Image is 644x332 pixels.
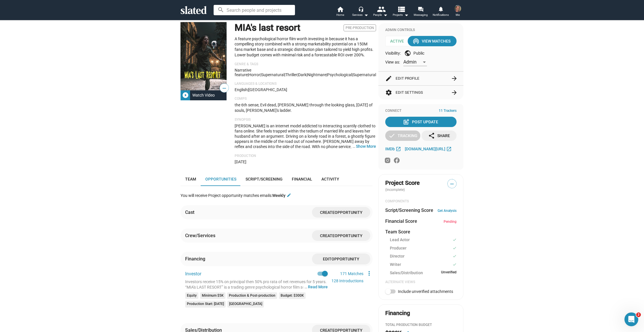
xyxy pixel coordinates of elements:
span: Writer [390,262,401,268]
a: Messaging [411,6,431,18]
div: People [373,11,388,18]
span: | [248,87,248,92]
span: Unverified [441,270,457,276]
button: Share [421,131,457,141]
span: Thriller [285,72,297,77]
a: Activity [317,172,344,186]
span: | [352,72,353,77]
span: Opportunity [331,257,359,262]
span: [DOMAIN_NAME][URL] [405,147,445,151]
span: Opportunity [335,210,363,215]
span: Team [185,177,196,181]
div: Total Production budget [385,323,457,327]
span: dark [298,72,306,77]
p: Production [235,154,376,158]
strong: Weekly [272,193,285,198]
mat-chip: Budget: $300K [279,292,306,299]
span: Create [320,210,335,215]
span: Director [390,254,405,260]
mat-icon: check [453,262,457,267]
mat-icon: home [337,6,344,13]
span: [GEOGRAPHIC_DATA] [248,87,287,92]
a: 128 Introductions [331,279,363,283]
span: | [306,72,307,77]
button: Edit Settings [385,86,457,99]
h1: MIA's last resort [235,22,300,34]
mat-icon: check [453,254,457,259]
span: Create [320,233,335,238]
mat-icon: public [404,50,411,57]
p: A feature psychological horror film worth investing in because it has a compelling story combined... [235,36,376,57]
mat-icon: settings [385,89,392,96]
mat-icon: view_list [397,5,405,13]
span: Pre-Production [344,24,376,31]
div: Financing [385,309,410,317]
span: | [284,72,285,77]
p: Comps [235,97,376,101]
div: You will receive Project opportunity matches emails: [181,193,291,198]
span: 2 [636,312,641,317]
div: COMPONENTS [385,199,457,204]
div: Tracking [388,131,417,141]
span: — [448,180,456,188]
a: [DOMAIN_NAME][URL] [405,145,453,152]
button: Tracking [385,131,420,141]
div: Watch Video [190,90,217,100]
mat-icon: arrow_forward [451,89,458,96]
div: Services [352,11,368,18]
span: View as: [385,60,400,65]
p: Languages & Locations [235,82,376,86]
div: Post Update [404,117,438,127]
div: Connect [385,109,457,113]
span: Producer [390,245,407,252]
span: [DATE] [235,160,246,164]
span: Opportunity [335,233,363,238]
a: 171 Matches [340,271,363,276]
mat-icon: open_in_new [396,146,401,151]
mat-chip: Minimum $5K [200,292,225,299]
span: Horror [248,72,260,77]
mat-icon: post_add [403,118,410,125]
mat-icon: check [453,237,457,243]
span: supernatural [353,72,376,77]
span: Financial [292,177,312,181]
a: Script/Screening [241,172,287,186]
a: Opportunities [201,172,241,186]
span: Home [336,11,344,18]
dt: Financial Score [385,218,417,224]
span: Investor [185,271,201,277]
button: CreateOpportunity [312,230,370,241]
div: Financing [185,256,205,262]
button: Watch Video [181,90,227,100]
button: CreateOpportunity [312,207,370,218]
mat-icon: arrow_drop_down [363,11,369,18]
img: Oliver Jaubert [454,5,461,12]
mat-icon: wifi_tethering [413,38,419,45]
button: …Show More [356,144,376,149]
button: Projects [390,6,411,18]
mat-icon: edit [385,75,392,82]
mat-icon: arrow_drop_down [403,11,410,18]
mat-icon: forum [418,6,423,12]
span: Opportunities [205,177,236,181]
span: — [220,85,229,92]
span: | [326,72,327,77]
mat-icon: open_in_new [446,146,452,151]
button: Edit Profile [385,72,457,85]
a: Home [330,6,350,18]
iframe: Intercom live chat [624,312,638,326]
mat-icon: arrow_forward [451,75,458,82]
span: | [297,72,298,77]
div: Visibility: Public [385,50,457,57]
div: Crew/Services [185,233,215,239]
mat-icon: play_circle_filled [182,92,189,99]
dt: Script/Screening Score [385,207,433,213]
span: (incomplete) [385,188,406,192]
span: Projects [393,11,409,18]
span: Activity [321,177,339,181]
button: …Read More [308,284,328,290]
div: Cast [185,209,194,215]
mat-icon: share [428,132,435,139]
span: … [302,284,308,290]
span: Supernatural [261,72,284,77]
